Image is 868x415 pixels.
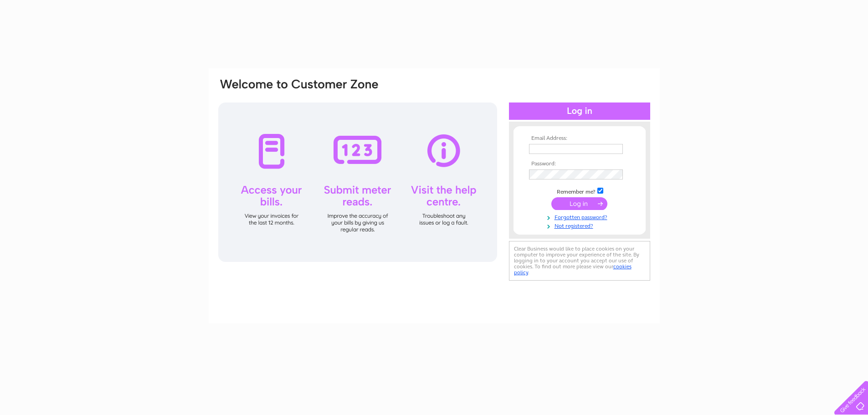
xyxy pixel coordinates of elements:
a: Not registered? [529,221,632,230]
td: Remember me? [527,186,632,195]
a: cookies policy [514,263,632,276]
a: Forgotten password? [529,212,632,221]
input: Submit [551,197,607,210]
th: Password: [527,161,632,167]
div: Clear Business would like to place cookies on your computer to improve your experience of the sit... [509,241,650,281]
th: Email Address: [527,135,632,142]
